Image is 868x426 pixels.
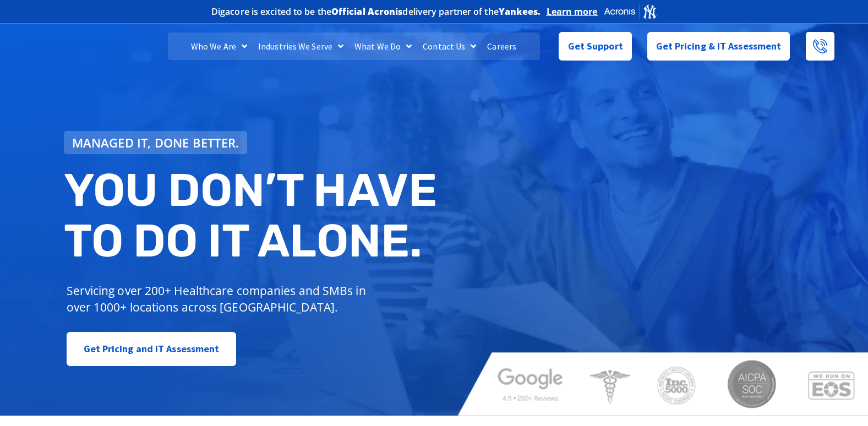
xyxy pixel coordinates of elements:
[559,32,632,61] a: Get Support
[84,338,220,360] span: Get Pricing and IT Assessment
[64,131,248,154] a: Managed IT, done better.
[72,136,239,149] span: Managed IT, done better.
[253,32,349,60] a: Industries We Serve
[349,32,417,60] a: What We Do
[211,7,541,16] h2: Digacore is excited to be the delivery partner of the
[33,29,111,63] img: DigaCore Technology Consulting
[331,6,403,18] b: Official Acronis
[185,32,253,60] a: Who We Are
[482,32,522,60] a: Careers
[67,282,374,315] p: Servicing over 200+ Healthcare companies and SMBs in over 1000+ locations across [GEOGRAPHIC_DATA].
[499,6,541,18] b: Yankees.
[67,332,237,366] a: Get Pricing and IT Assessment
[656,35,782,57] span: Get Pricing & IT Assessment
[417,32,482,60] a: Contact Us
[568,35,623,57] span: Get Support
[603,3,657,19] img: Acronis
[547,6,598,17] a: Learn more
[64,165,443,266] h2: You don’t have to do IT alone.
[647,32,790,61] a: Get Pricing & IT Assessment
[168,32,540,60] nav: Menu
